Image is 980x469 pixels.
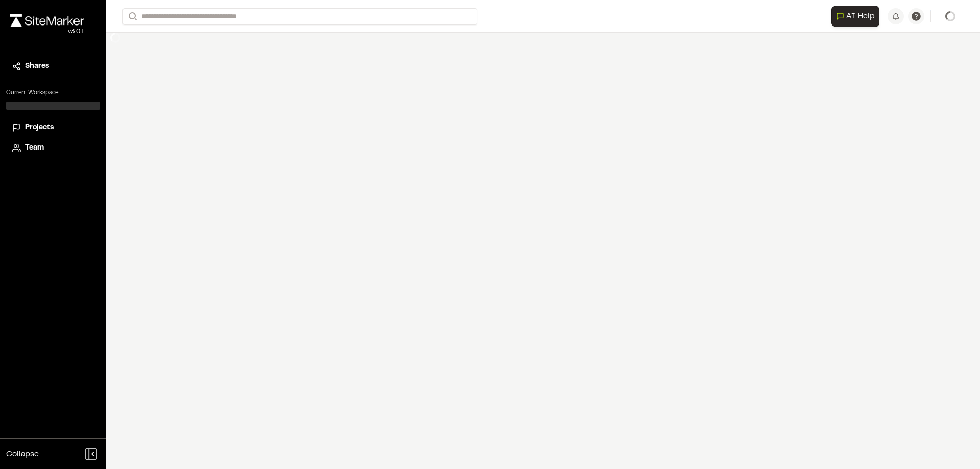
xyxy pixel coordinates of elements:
[10,14,84,27] img: rebrand.png
[12,61,94,72] a: Shares
[6,448,39,460] span: Collapse
[831,6,884,27] div: Open AI Assistant
[122,8,141,25] button: Search
[12,122,94,133] a: Projects
[25,122,54,133] span: Projects
[10,27,84,36] div: Oh geez...please don't...
[831,6,879,27] button: Open AI Assistant
[846,10,875,22] span: AI Help
[25,61,49,72] span: Shares
[6,88,100,97] p: Current Workspace
[25,142,44,154] span: Team
[12,142,94,154] a: Team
